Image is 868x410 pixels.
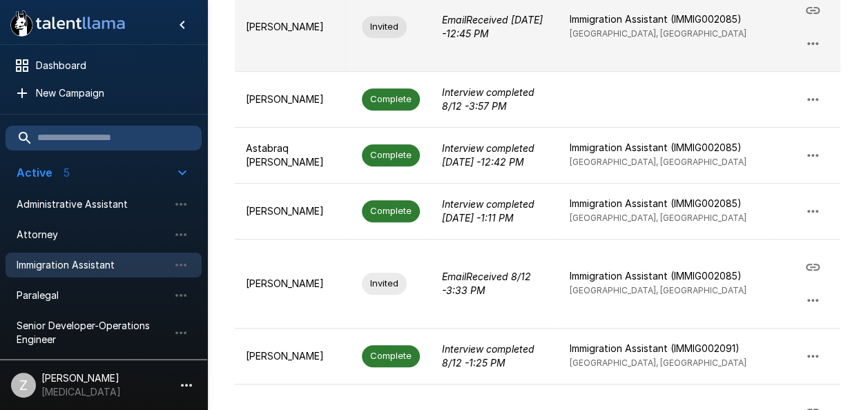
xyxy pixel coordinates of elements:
[442,14,543,39] i: Email Received [DATE] - 12:45 PM
[569,28,746,39] span: [GEOGRAPHIC_DATA], [GEOGRAPHIC_DATA]
[362,148,420,162] span: Complete
[362,277,407,290] span: Invited
[569,157,746,167] span: [GEOGRAPHIC_DATA], [GEOGRAPHIC_DATA]
[569,342,757,355] p: Immigration Assistant (IMMIG002091)
[569,141,757,155] p: Immigration Assistant (IMMIG002085)
[246,92,340,106] p: [PERSON_NAME]
[246,141,340,169] p: Astabraq [PERSON_NAME]
[442,86,534,112] i: Interview completed 8/12 - 3:57 PM
[442,198,534,224] i: Interview completed [DATE] - 1:11 PM
[442,343,534,369] i: Interview completed 8/12 - 1:25 PM
[362,204,420,217] span: Complete
[569,197,757,211] p: Immigration Assistant (IMMIG002085)
[362,20,407,33] span: Invited
[569,269,757,283] p: Immigration Assistant (IMMIG002085)
[246,349,340,363] p: [PERSON_NAME]
[362,349,420,362] span: Complete
[246,277,340,291] p: [PERSON_NAME]
[569,12,757,26] p: Immigration Assistant (IMMIG002085)
[246,20,340,34] p: [PERSON_NAME]
[569,213,746,223] span: [GEOGRAPHIC_DATA], [GEOGRAPHIC_DATA]
[569,285,746,295] span: [GEOGRAPHIC_DATA], [GEOGRAPHIC_DATA]
[442,142,534,168] i: Interview completed [DATE] - 12:42 PM
[442,271,531,296] i: Email Received 8/12 - 3:33 PM
[362,92,420,106] span: Complete
[246,204,340,218] p: [PERSON_NAME]
[569,358,746,368] span: [GEOGRAPHIC_DATA], [GEOGRAPHIC_DATA]
[796,260,829,271] span: Copy Interview Link
[796,3,829,14] span: Copy Interview Link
